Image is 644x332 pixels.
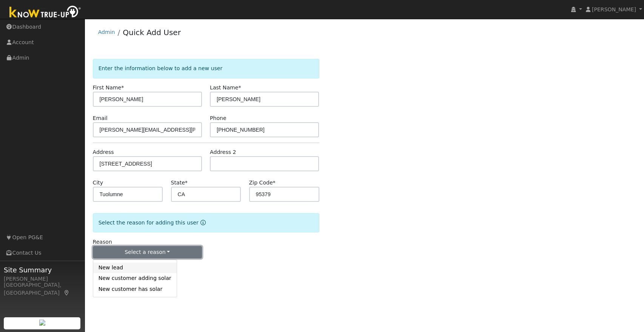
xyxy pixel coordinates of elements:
button: Select a reason [93,246,202,259]
label: Address [93,148,114,156]
a: Quick Add User [123,28,181,37]
label: First Name [93,84,124,92]
span: Required [185,180,188,186]
div: Enter the information below to add a new user [93,59,319,78]
span: Required [121,85,124,91]
label: State [171,179,188,187]
label: Email [93,114,108,122]
div: Select the reason for adding this user [93,213,319,232]
label: Last Name [210,84,241,92]
span: Site Summary [4,265,81,275]
div: [GEOGRAPHIC_DATA], [GEOGRAPHIC_DATA] [4,281,81,297]
span: Required [273,180,276,186]
label: Zip Code [249,179,276,187]
a: New lead [93,263,177,273]
label: Address 2 [210,148,236,156]
a: Admin [98,29,115,35]
label: Reason [93,238,112,246]
span: Required [238,85,241,91]
a: New customer has solar [93,284,177,294]
a: New customer adding solar [93,273,177,284]
label: Phone [210,114,226,122]
div: [PERSON_NAME] [4,275,81,283]
label: City [93,179,103,187]
a: Reason for new user [199,220,206,226]
img: Know True-Up [6,4,85,21]
img: retrieve [39,320,45,326]
span: [PERSON_NAME] [592,6,636,12]
a: Map [63,290,70,296]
